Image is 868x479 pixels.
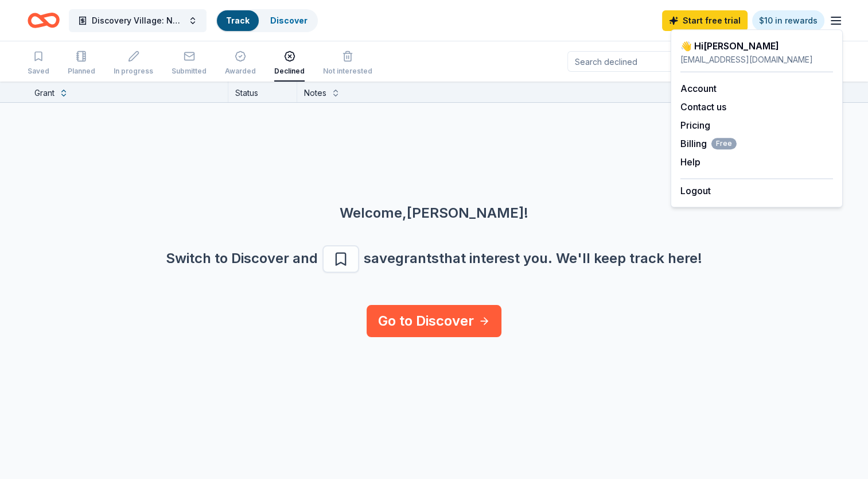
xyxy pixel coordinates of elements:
[367,305,501,337] a: Go to Discover
[567,51,714,72] input: Search declined
[323,46,372,82] button: Not interested
[680,184,711,198] button: Logout
[225,46,256,82] button: Awarded
[680,39,833,53] div: 👋 Hi [PERSON_NAME]
[216,9,318,32] button: TrackDiscover
[114,46,153,82] button: In progress
[69,9,207,32] button: Discovery Village: Nature-Based Learning
[662,10,748,31] a: Start free trial
[274,67,305,76] div: Declined
[114,67,153,76] div: In progress
[270,16,308,25] a: Discover
[34,86,55,100] div: Grant
[680,83,717,94] a: Account
[225,67,256,76] div: Awarded
[28,46,49,82] button: Saved
[680,100,726,114] button: Contact us
[680,137,737,150] span: Billing
[680,53,833,67] div: [EMAIL_ADDRESS][DOMAIN_NAME]
[172,46,207,82] button: Submitted
[28,7,60,34] a: Home
[28,245,840,273] div: Switch to Discover and save grants that interest you. We ' ll keep track here!
[680,119,710,131] a: Pricing
[680,155,700,169] button: Help
[28,204,840,222] div: Welcome, [PERSON_NAME] !
[752,10,824,31] a: $10 in rewards
[28,67,49,76] div: Saved
[711,138,737,149] span: Free
[274,46,305,82] button: Declined
[228,82,297,102] div: Status
[68,67,95,76] div: Planned
[92,14,184,28] span: Discovery Village: Nature-Based Learning
[323,67,372,76] div: Not interested
[68,46,95,82] button: Planned
[680,137,737,150] button: BillingFree
[172,67,207,76] div: Submitted
[226,16,250,25] a: Track
[304,86,326,100] div: Notes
